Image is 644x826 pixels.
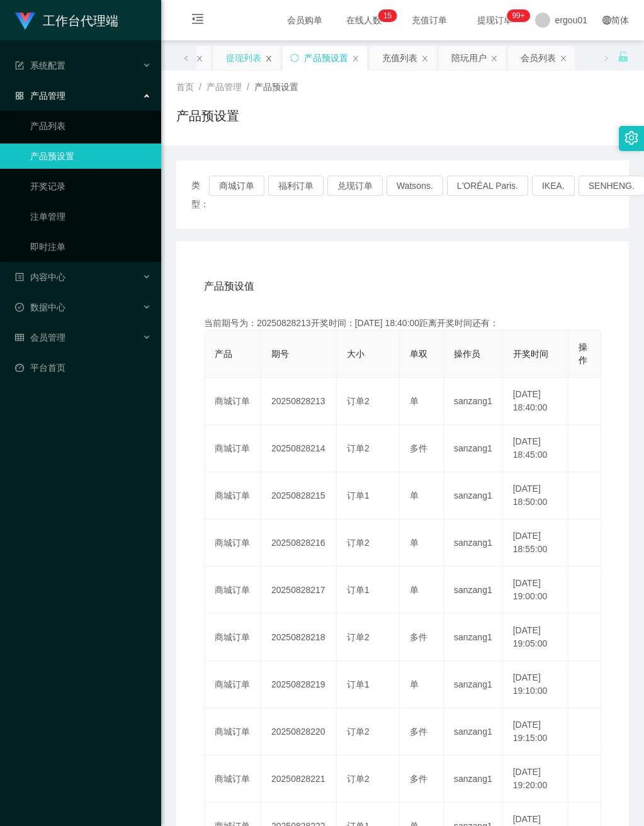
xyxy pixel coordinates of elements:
[206,82,242,92] span: 产品管理
[410,727,427,737] span: 多件
[15,332,65,342] span: 会员管理
[261,614,337,661] td: 20250828218
[15,272,65,282] span: 内容中心
[15,91,24,100] i: 图标: appstore-o
[382,46,417,70] div: 充值列表
[30,113,151,139] a: 产品列表
[521,46,556,70] div: 会员列表
[503,378,568,425] td: [DATE] 18:40:00
[410,585,419,595] span: 单
[205,567,261,614] td: 商城订单
[268,176,324,196] button: 福利订单
[454,349,480,359] span: 操作员
[215,349,232,359] span: 产品
[410,349,427,359] span: 单双
[176,1,219,41] i: 图标: menu-fold
[444,472,503,519] td: sanzang1
[15,60,65,71] span: 系统配置
[15,355,151,380] a: 图标: dashboard平台首页
[30,204,151,229] a: 注单管理
[383,9,388,22] p: 1
[15,15,118,25] a: 工作台代理端
[410,774,427,784] span: 多件
[378,9,397,22] sup: 15
[410,443,427,453] span: 多件
[444,755,503,803] td: sanzang1
[261,755,337,803] td: 20250828221
[410,396,419,406] span: 单
[261,708,337,755] td: 20250828220
[176,106,239,125] h1: 产品预设置
[271,349,289,359] span: 期号
[421,55,429,62] i: 图标: close
[205,378,261,425] td: 商城订单
[347,490,370,501] span: 订单1
[347,632,370,642] span: 订单2
[388,9,392,22] p: 5
[507,9,529,22] sup: 992
[15,61,24,70] i: 图标: form
[444,567,503,614] td: sanzang1
[205,519,261,567] td: 商城订单
[205,614,261,661] td: 商城订单
[247,82,249,92] span: /
[191,176,209,213] span: 类型：
[183,55,189,61] i: 图标: left
[196,55,203,62] i: 图标: close
[347,585,370,595] span: 订单1
[503,661,568,708] td: [DATE] 19:10:00
[444,425,503,472] td: sanzang1
[347,443,370,453] span: 订单2
[503,472,568,519] td: [DATE] 18:50:00
[15,333,24,342] i: 图标: table
[513,349,548,359] span: 开奖时间
[447,176,528,196] button: L'ORÉAL Paris.
[226,46,261,70] div: 提现列表
[503,519,568,567] td: [DATE] 18:55:00
[254,82,298,92] span: 产品预设置
[15,13,35,30] img: logo.9652507e.png
[444,519,503,567] td: sanzang1
[327,176,383,196] button: 兑现订单
[204,279,254,294] span: 产品预设值
[347,396,370,406] span: 订单2
[444,378,503,425] td: sanzang1
[352,55,359,62] i: 图标: close
[15,91,65,101] span: 产品管理
[205,661,261,708] td: 商城订单
[261,519,337,567] td: 20250828216
[602,16,611,25] i: 图标: global
[205,472,261,519] td: 商城订单
[261,661,337,708] td: 20250828219
[618,51,629,62] i: 图标: unlock
[261,567,337,614] td: 20250828217
[261,378,337,425] td: 20250828213
[204,317,601,330] div: 当前期号为：20250828213开奖时间：[DATE] 18:40:00距离开奖时间还有：
[347,679,370,689] span: 订单1
[490,55,498,62] i: 图标: close
[444,708,503,755] td: sanzang1
[471,16,519,25] span: 提现订单
[503,614,568,661] td: [DATE] 19:05:00
[347,349,364,359] span: 大小
[410,632,427,642] span: 多件
[209,176,264,196] button: 商城订单
[30,174,151,199] a: 开奖记录
[444,661,503,708] td: sanzang1
[347,774,370,784] span: 订单2
[624,131,638,145] i: 图标: setting
[347,727,370,737] span: 订单2
[205,425,261,472] td: 商城订单
[265,55,273,62] i: 图标: close
[15,302,65,312] span: 数据中心
[410,490,419,501] span: 单
[503,425,568,472] td: [DATE] 18:45:00
[304,46,348,70] div: 产品预设置
[15,273,24,281] i: 图标: profile
[199,82,201,92] span: /
[410,679,419,689] span: 单
[347,538,370,548] span: 订单2
[387,176,443,196] button: Watsons.
[503,567,568,614] td: [DATE] 19:00:00
[503,755,568,803] td: [DATE] 19:20:00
